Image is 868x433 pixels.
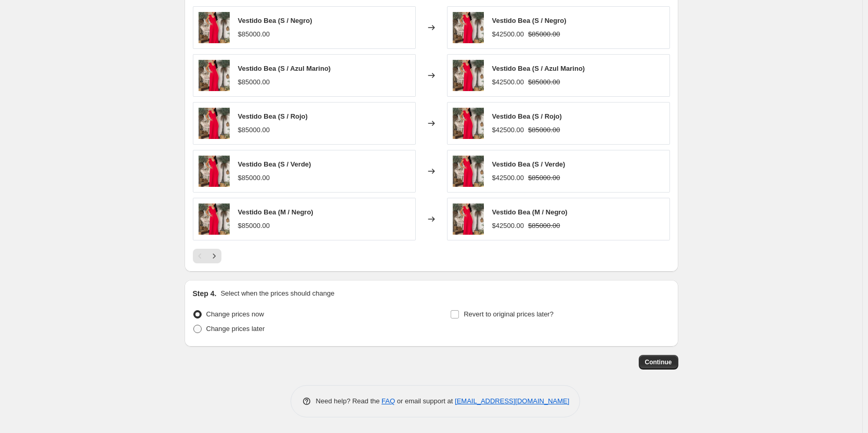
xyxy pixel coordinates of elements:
span: Vestido Bea (M / Negro) [492,208,568,216]
span: Continue [645,358,672,366]
img: BEA-ROJ-01-BEAROJO_80x.jpg [199,108,230,139]
img: BEA-ROJ-01-BEAROJO_80x.jpg [199,203,230,235]
span: Vestido Bea (S / Negro) [492,17,567,24]
strike: $85000.00 [528,77,560,87]
div: $42500.00 [492,221,524,231]
strike: $85000.00 [528,221,560,231]
img: BEA-ROJ-01-BEAROJO_80x.jpg [199,156,230,187]
img: BEA-ROJ-01-BEAROJO_80x.jpg [199,60,230,91]
div: $42500.00 [492,173,524,183]
span: Vestido Bea (S / Rojo) [492,112,562,120]
h2: Step 4. [193,288,217,299]
strike: $85000.00 [528,173,560,183]
span: Vestido Bea (S / Rojo) [238,112,308,120]
div: $85000.00 [238,29,270,40]
span: Vestido Bea (S / Azul Marino) [492,65,585,72]
button: Continue [639,355,678,370]
span: Vestido Bea (M / Negro) [238,208,313,216]
span: Vestido Bea (S / Verde) [492,160,565,168]
strike: $85000.00 [528,125,560,135]
div: $42500.00 [492,77,524,87]
div: $42500.00 [492,125,524,135]
div: $85000.00 [238,77,270,87]
img: BEA-ROJ-01-BEAROJO_80x.jpg [453,156,484,187]
img: BEA-ROJ-01-BEAROJO_80x.jpg [453,12,484,43]
span: Vestido Bea (S / Negro) [238,17,312,24]
button: Next [207,249,221,263]
div: $85000.00 [238,125,270,135]
span: Change prices now [206,310,264,318]
p: Select when the prices should change [220,288,334,299]
span: Need help? Read the [316,397,382,405]
strike: $85000.00 [528,29,560,40]
span: Revert to original prices later? [464,310,554,318]
span: Change prices later [206,325,265,333]
div: $85000.00 [238,173,270,183]
span: Vestido Bea (S / Verde) [238,160,311,168]
img: BEA-ROJ-01-BEAROJO_80x.jpg [199,12,230,43]
span: Vestido Bea (S / Azul Marino) [238,65,331,72]
div: $42500.00 [492,29,524,40]
span: or email support at [395,397,455,405]
img: BEA-ROJ-01-BEAROJO_80x.jpg [453,203,484,235]
div: $85000.00 [238,221,270,231]
nav: Pagination [193,249,221,263]
img: BEA-ROJ-01-BEAROJO_80x.jpg [453,108,484,139]
a: FAQ [382,397,395,405]
a: [EMAIL_ADDRESS][DOMAIN_NAME] [455,397,569,405]
img: BEA-ROJ-01-BEAROJO_80x.jpg [453,60,484,91]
